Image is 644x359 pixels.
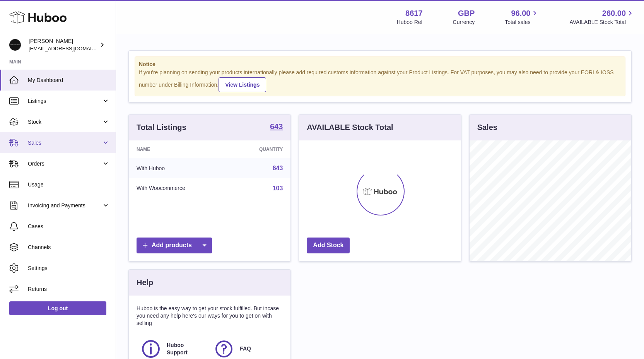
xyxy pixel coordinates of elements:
[29,45,114,51] span: [EMAIL_ADDRESS][DOMAIN_NAME]
[28,139,102,147] span: Sales
[505,8,539,26] a: 96.00 Total sales
[28,118,102,126] span: Stock
[9,301,106,315] a: Log out
[137,277,153,288] h3: Help
[569,8,635,26] a: 260.00 AVAILABLE Stock Total
[28,77,110,84] span: My Dashboard
[129,178,229,198] td: With Woocommerce
[28,244,110,251] span: Channels
[137,238,212,253] a: Add products
[29,38,98,52] div: [PERSON_NAME]
[477,122,497,133] h3: Sales
[602,8,626,19] span: 260.00
[569,19,635,26] span: AVAILABLE Stock Total
[137,305,283,327] p: Huboo is the easy way to get your stock fulfilled. But incase you need any help here's our ways f...
[270,123,283,130] strong: 643
[458,8,475,19] strong: GBP
[240,345,251,352] span: FAQ
[307,122,393,133] h3: AVAILABLE Stock Total
[129,140,229,158] th: Name
[139,61,621,68] strong: Notice
[219,77,266,92] a: View Listings
[139,69,621,92] div: If you're planning on sending your products internationally please add required customs informati...
[511,8,530,19] span: 96.00
[28,285,110,293] span: Returns
[28,97,102,105] span: Listings
[270,123,283,132] a: 643
[28,181,110,188] span: Usage
[28,160,102,168] span: Orders
[28,265,110,272] span: Settings
[307,238,350,253] a: Add Stock
[273,165,283,171] a: 643
[28,223,110,230] span: Cases
[405,8,423,19] strong: 8617
[28,202,102,209] span: Invoicing and Payments
[229,140,291,158] th: Quantity
[129,158,229,178] td: With Huboo
[167,342,205,356] span: Huboo Support
[453,19,475,26] div: Currency
[137,122,186,133] h3: Total Listings
[397,19,423,26] div: Huboo Ref
[9,39,21,51] img: hello@alfredco.com
[505,19,539,26] span: Total sales
[273,185,283,191] a: 103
